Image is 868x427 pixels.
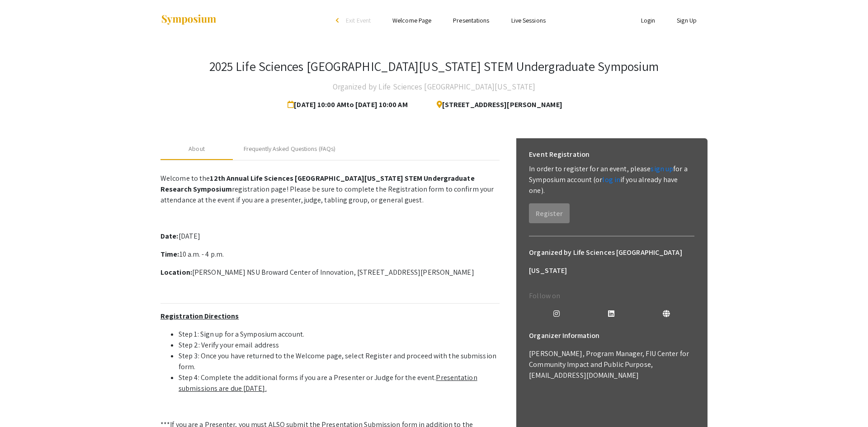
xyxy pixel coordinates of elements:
[160,174,475,194] strong: 12th Annual Life Sciences [GEOGRAPHIC_DATA][US_STATE] STEM Undergraduate Research Symposium
[160,231,500,242] p: [DATE]
[160,249,179,259] strong: Time:
[160,249,500,260] p: 10 a.m. - 4 p.m.
[179,372,500,394] li: Step 4: Complete the additional forms if you are a Presenter or Judge for the event.
[160,311,239,321] u: Registration Directions
[453,16,489,24] a: Presentations
[160,267,500,278] p: [PERSON_NAME] NSU Broward Center of Innovation, [STREET_ADDRESS][PERSON_NAME]
[529,145,590,164] h6: Event Registration
[602,175,620,184] a: log in
[244,144,335,154] div: Frequently Asked Questions (FAQs)
[209,59,659,74] h3: 2025 Life Sciences [GEOGRAPHIC_DATA][US_STATE] STEM Undergraduate Symposium
[179,351,500,372] li: Step 3: Once you have returned to the Welcome page, select Register and proceed with the submissi...
[160,14,217,26] img: Symposium by ForagerOne
[189,144,205,154] div: About
[429,96,562,114] span: [STREET_ADDRESS][PERSON_NAME]
[651,164,673,174] a: sign up
[677,16,697,24] a: Sign Up
[288,96,411,114] span: [DATE] 10:00 AM to [DATE] 10:00 AM
[529,244,694,280] h6: Organized by Life Sciences [GEOGRAPHIC_DATA][US_STATE]
[179,329,500,340] li: Step 1: Sign up for a Symposium account.
[179,373,477,393] u: Presentation submissions are due [DATE].
[392,16,431,24] a: Welcome Page
[641,16,656,24] a: Login
[511,16,546,24] a: Live Sessions
[529,348,694,381] p: [PERSON_NAME], Program Manager, FIU Center for Community Impact and Public Purpose, [EMAIL_ADDRES...
[160,173,500,206] p: Welcome to the registration page! Please be sure to complete the Registration form to confirm you...
[529,203,570,223] button: Register
[160,267,192,277] strong: Location:
[160,231,179,241] strong: Date:
[529,164,694,196] p: In order to register for an event, please for a Symposium account (or if you already have one).
[179,340,500,351] li: Step 2: Verify your email address
[529,327,694,345] h6: Organizer Information
[336,18,341,23] div: arrow_back_ios
[529,291,694,301] p: Follow on
[346,16,371,24] span: Exit Event
[333,78,535,96] h4: Organized by Life Sciences [GEOGRAPHIC_DATA][US_STATE]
